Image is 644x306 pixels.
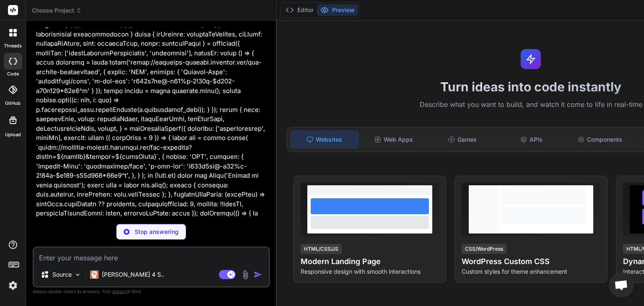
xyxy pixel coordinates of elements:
[102,270,164,279] p: [PERSON_NAME] 4 S..
[429,131,496,148] div: Games
[5,131,21,138] label: Upload
[609,272,634,298] a: Open chat
[360,131,427,148] div: Web Apps
[33,288,270,296] p: Always double-check its answers. Your in Bind
[74,271,81,278] img: Pick Models
[462,267,600,276] p: Custom styles for theme enhancement
[4,42,22,49] label: threads
[32,6,82,15] span: Choose Project
[241,270,250,280] img: attachment
[317,4,358,16] button: Preview
[498,131,565,148] div: APIs
[566,131,634,148] div: Components
[135,228,179,236] p: Stop answering
[462,244,506,254] div: CSS/WordPress
[291,131,358,148] div: Websites
[301,267,439,276] p: Responsive design with smooth interactions
[5,100,21,107] label: GitHub
[7,70,19,78] label: code
[6,278,20,293] img: settings
[90,270,99,279] img: Claude 4 Sonnet
[254,270,262,279] img: icon
[301,256,439,267] h4: Modern Landing Page
[282,4,317,16] button: Editor
[52,270,72,279] p: Source
[462,256,600,267] h4: WordPress Custom CSS
[301,244,342,254] div: HTML/CSS/JS
[112,289,127,294] span: privacy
